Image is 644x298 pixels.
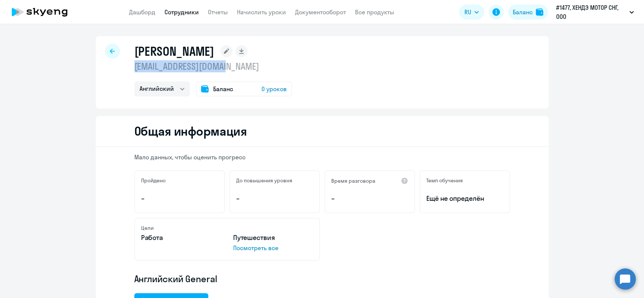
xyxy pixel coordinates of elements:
[459,5,484,20] button: RU
[141,194,218,203] p: –
[141,225,154,231] h5: Цели
[261,84,287,93] span: 0 уроков
[134,60,292,72] p: [EMAIL_ADDRESS][DOMAIN_NAME]
[141,233,221,243] p: Работа
[508,5,548,20] button: Балансbalance
[134,44,214,59] h1: [PERSON_NAME]
[355,8,394,16] a: Все продукты
[295,8,346,16] a: Документооборот
[236,194,313,203] p: –
[331,177,375,184] h5: Время разговора
[552,3,638,21] button: #1477, ХЕНДЭ МОТОР СНГ, ООО
[236,177,292,184] h5: До повышения уровня
[536,8,543,16] img: balance
[426,177,463,184] h5: Темп обучения
[134,153,510,161] p: Мало данных, чтобы оценить прогресс
[237,8,286,16] a: Начислить уроки
[213,84,233,93] span: Баланс
[129,8,155,16] a: Дашборд
[233,233,313,243] p: Путешествия
[134,273,217,285] span: Английский General
[164,8,199,16] a: Сотрудники
[134,124,247,139] h2: Общая информация
[556,3,626,21] p: #1477, ХЕНДЭ МОТОР СНГ, ООО
[513,8,533,17] div: Баланс
[426,194,503,203] span: Ещё не определён
[233,243,313,252] p: Посмотреть все
[331,194,408,203] p: –
[464,8,471,17] span: RU
[141,177,166,184] h5: Пройдено
[208,8,228,16] a: Отчеты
